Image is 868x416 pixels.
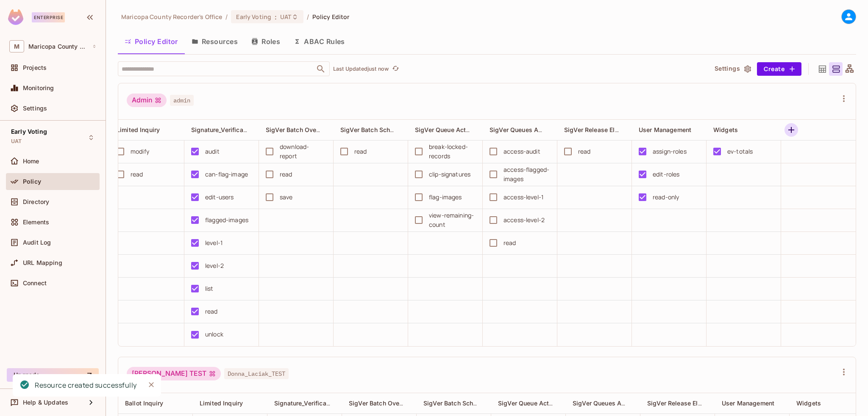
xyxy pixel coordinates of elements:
[23,259,62,266] span: URL Mapping
[205,261,224,270] div: level-2
[504,215,545,225] div: access-level-2
[653,193,679,202] div: read-only
[23,158,39,165] span: Home
[127,94,167,107] div: Admin
[340,126,412,134] span: SigVer Batch Scheduling
[224,368,289,379] span: Donna_Laciak_TEST
[23,239,51,246] span: Audit Log
[23,219,49,226] span: Elements
[392,65,399,73] span: refresh
[429,142,476,161] div: break-locked-records
[205,330,223,339] div: unlock
[647,399,715,407] span: SigVer Release Election
[274,399,337,407] span: Signature_Verification
[504,238,516,248] div: read
[125,399,163,407] span: Ballot Inquiry
[504,193,543,202] div: access-level-1
[205,215,248,225] div: flagged-images
[170,95,194,106] span: admin
[32,12,65,22] div: Enterprise
[639,126,691,133] span: User Management
[245,31,287,52] button: Roles
[23,178,41,185] span: Policy
[280,193,293,202] div: save
[11,138,22,145] span: UAT
[191,126,254,134] span: Signature_Verification
[429,211,476,229] div: view-remaining-count
[127,367,221,380] div: [PERSON_NAME] TEST
[23,280,47,287] span: Connect
[722,399,774,407] span: User Management
[423,399,495,407] span: SigVer Batch Scheduling
[11,128,47,135] span: Early Voting
[131,147,149,156] div: modify
[390,64,401,74] button: refresh
[35,380,137,391] div: Resource created successfully
[711,62,754,76] button: Settings
[429,170,470,179] div: clip-signatures
[307,13,309,21] li: /
[28,43,88,50] span: Workspace: Maricopa County Recorder's Office
[312,13,350,21] span: Policy Editor
[205,193,234,202] div: edit-users
[498,399,561,407] span: SigVer Queue Actions
[9,40,24,52] span: M
[354,147,367,156] div: read
[225,13,228,21] li: /
[280,170,292,179] div: read
[796,399,821,407] span: Widgets
[504,165,550,184] div: access-flagged-images
[8,9,23,25] img: SReyMgAAAABJRU5ErkJggg==
[23,198,49,205] span: Directory
[564,126,632,134] span: SigVer Release Election
[415,126,478,134] span: SigVer Queue Actions
[121,13,222,21] span: the active workspace
[757,62,801,76] button: Create
[389,64,401,74] span: Click to refresh data
[118,31,185,52] button: Policy Editor
[205,147,220,156] div: audit
[145,378,158,391] button: Close
[185,31,245,52] button: Resources
[315,63,327,75] button: Open
[727,147,753,156] div: ev-totals
[504,147,540,156] div: access-audit
[131,170,143,179] div: read
[280,142,326,161] div: download-report
[713,126,738,133] span: Widgets
[23,64,47,71] span: Projects
[205,170,248,179] div: can-flag-image
[205,238,223,248] div: level-1
[287,31,352,52] button: ABAC Rules
[578,147,591,156] div: read
[205,284,214,293] div: list
[23,105,47,112] span: Settings
[200,399,243,407] span: Limited Inquiry
[23,85,54,91] span: Monitoring
[236,13,271,21] span: Early Voting
[429,193,462,202] div: flag-images
[490,126,556,134] span: SigVer Queues Access
[349,399,415,407] span: SigVer Batch Overview
[280,13,291,21] span: UAT
[653,147,687,156] div: assign-roles
[274,14,277,20] span: :
[205,307,218,316] div: read
[333,66,389,72] p: Last Updated just now
[653,170,680,179] div: edit-roles
[266,126,332,134] span: SigVer Batch Overview
[573,399,639,407] span: SigVer Queues Access
[117,126,160,133] span: Limited Inquiry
